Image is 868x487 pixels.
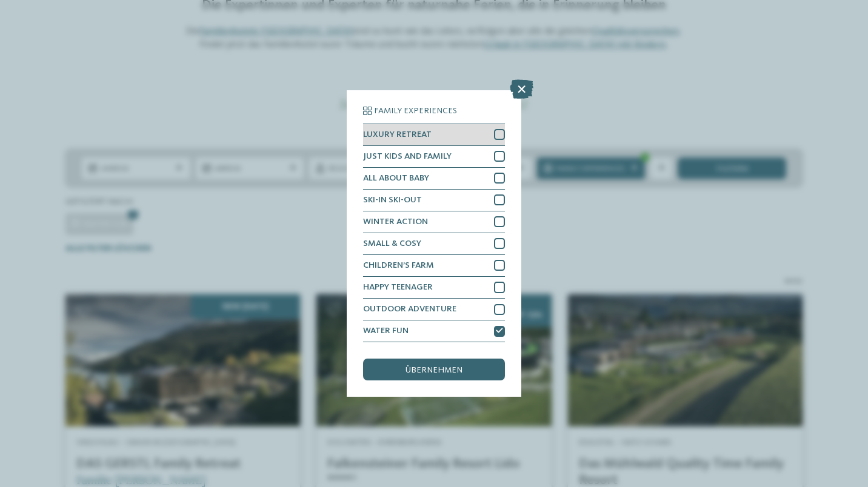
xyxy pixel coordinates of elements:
[363,217,428,226] span: WINTER ACTION
[363,283,433,291] span: HAPPY TEENAGER
[363,130,432,139] span: LUXURY RETREAT
[363,152,452,161] span: JUST KIDS AND FAMILY
[363,305,456,313] span: OUTDOOR ADVENTURE
[363,239,421,248] span: SMALL & COSY
[363,326,409,335] span: WATER FUN
[363,196,422,204] span: SKI-IN SKI-OUT
[363,261,434,270] span: CHILDREN’S FARM
[406,366,462,374] span: übernehmen
[374,107,457,115] span: Family Experiences
[363,174,429,182] span: ALL ABOUT BABY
